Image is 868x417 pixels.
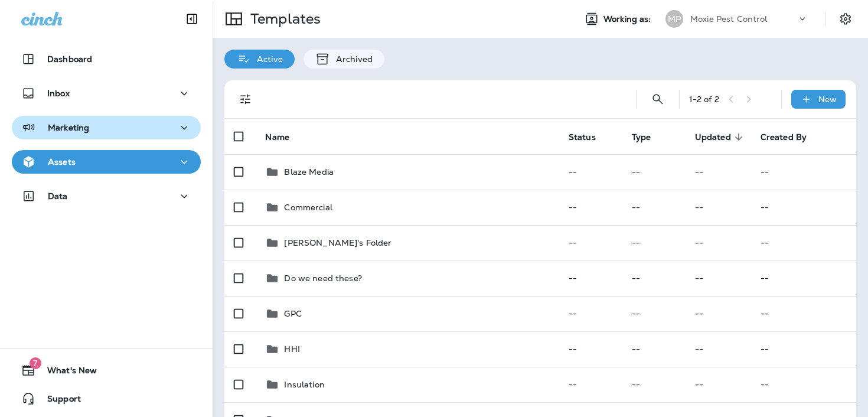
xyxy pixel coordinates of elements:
span: Updated [695,132,731,142]
td: -- [686,296,751,331]
span: What's New [35,366,97,380]
button: Inbox [12,82,201,105]
button: Assets [12,150,201,174]
span: Type [632,132,667,142]
span: Support [35,394,81,408]
td: -- [622,190,686,225]
td: -- [559,154,622,190]
span: Name [265,132,289,142]
td: -- [559,190,622,225]
td: -- [751,225,856,260]
button: Support [12,387,201,411]
p: HHI [284,344,299,354]
td: -- [559,367,622,402]
p: Data [48,191,68,201]
td: -- [686,154,751,190]
td: -- [751,296,856,331]
button: 7What's New [12,359,201,382]
p: Do we need these? [284,273,361,283]
p: Blaze Media [284,167,334,177]
div: MP [665,10,683,28]
p: Inbox [47,89,70,98]
button: Data [12,184,201,208]
td: -- [751,190,856,225]
td: -- [751,331,856,367]
span: Created By [761,132,822,142]
td: -- [622,260,686,296]
p: New [818,95,837,104]
p: [PERSON_NAME]'s Folder [284,238,391,247]
span: Type [632,132,651,142]
p: Commercial [284,203,332,212]
button: Settings [835,8,856,30]
p: Assets [48,157,76,167]
button: Filters [234,87,257,111]
td: -- [686,367,751,402]
span: Status [569,132,596,142]
p: Insulation [284,380,324,389]
p: Templates [246,10,321,28]
span: Created By [761,132,807,142]
td: -- [686,331,751,367]
p: Archived [330,54,373,64]
td: -- [622,296,686,331]
td: -- [751,260,856,296]
td: -- [622,225,686,260]
button: Search Templates [646,87,670,111]
button: Marketing [12,116,201,139]
td: -- [686,225,751,260]
td: -- [751,367,856,402]
p: Dashboard [47,54,92,64]
td: -- [559,225,622,260]
button: Collapse Sidebar [175,7,208,31]
td: -- [686,190,751,225]
span: 7 [30,357,41,369]
span: Working as: [603,14,654,24]
td: -- [686,260,751,296]
p: GPC [284,309,301,318]
button: Dashboard [12,47,201,71]
td: -- [559,296,622,331]
span: Updated [695,132,746,142]
td: -- [622,367,686,402]
td: -- [559,260,622,296]
td: -- [622,331,686,367]
span: Status [569,132,611,142]
td: -- [622,154,686,190]
div: 1 - 2 of 2 [689,95,719,104]
p: Active [251,54,283,64]
p: Marketing [48,123,89,132]
td: -- [751,154,856,190]
p: Moxie Pest Control [690,14,768,24]
td: -- [559,331,622,367]
span: Name [265,132,305,142]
